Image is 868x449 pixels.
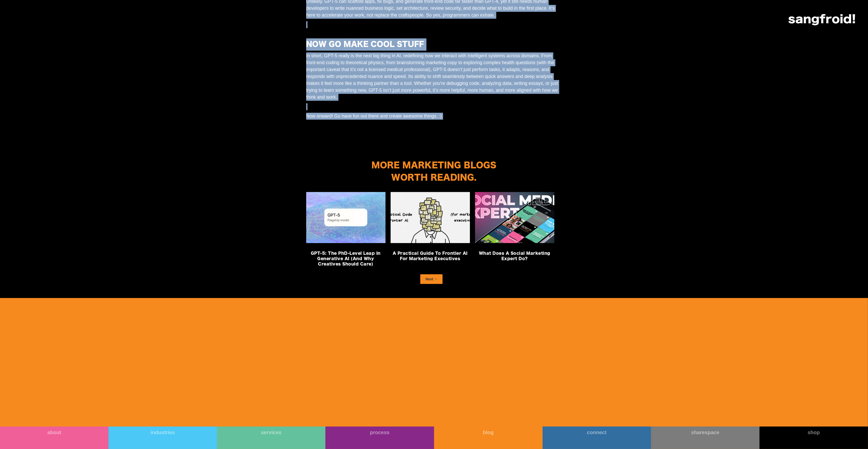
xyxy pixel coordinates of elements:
[391,248,470,261] h3: A Practical Guide to Frontier AI for Marketing Executives
[306,38,424,51] strong: Now Go Make Cool Stuff
[37,99,52,102] a: privacy policy
[420,274,442,284] a: Next Page
[364,160,504,184] h2: MORE MARKETING BLOGS WORTH READING.
[425,277,433,282] div: Next
[304,269,559,284] div: List
[306,122,562,129] p: ‍
[306,113,562,120] p: Now onward! Go have fun out there and create awesome things. :)
[306,192,386,269] a: GPT‑5: The PhD‑Level Leap in Generative AI (And Why Creatives Should Care)
[306,103,562,110] p: ‍
[306,52,562,101] p: In short, GPT-5 really is the next big thing in AI, redefining how we interact with intelligent s...
[475,192,554,264] a: What Does a Social Marketing Expert Do?
[475,248,554,261] h3: What Does a Social Marketing Expert Do?
[391,192,470,264] a: A Practical Guide to Frontier AI for Marketing Executives
[306,248,386,267] h3: GPT‑5: The PhD‑Level Leap in Generative AI (And Why Creatives Should Care)
[788,14,855,25] img: logo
